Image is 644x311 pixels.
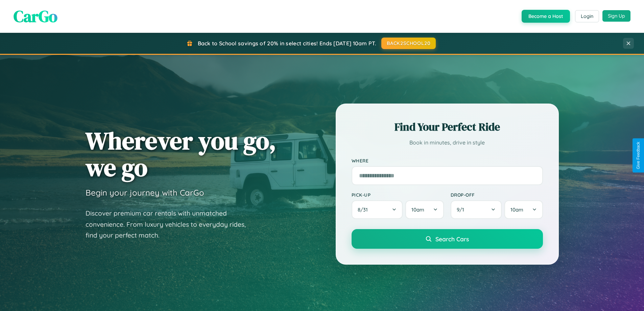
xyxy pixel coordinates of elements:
label: Where [352,158,543,163]
label: Pick-up [352,192,444,198]
button: 9/1 [451,200,502,219]
button: Login [575,10,599,22]
button: BACK2SCHOOL20 [381,38,436,49]
span: CarGo [14,5,57,27]
h3: Begin your journey with CarGo [86,187,204,198]
span: 8 / 31 [358,206,371,213]
h1: Wherever you go, we go [86,127,276,181]
div: Give Feedback [636,142,641,169]
button: Sign Up [602,10,630,22]
span: Search Cars [435,235,469,243]
button: 8/31 [352,200,403,219]
button: 10am [504,200,543,219]
span: Back to School savings of 20% in select cities! Ends [DATE] 10am PT. [198,40,376,47]
button: Search Cars [352,229,543,249]
button: 10am [405,200,444,219]
span: 10am [510,206,523,213]
span: 10am [411,206,424,213]
label: Drop-off [451,192,543,198]
p: Discover premium car rentals with unmatched convenience. From luxury vehicles to everyday rides, ... [86,208,255,241]
button: Become a Host [522,10,570,23]
span: 9 / 1 [457,206,468,213]
p: Book in minutes, drive in style [352,138,543,148]
h2: Find Your Perfect Ride [352,119,543,134]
